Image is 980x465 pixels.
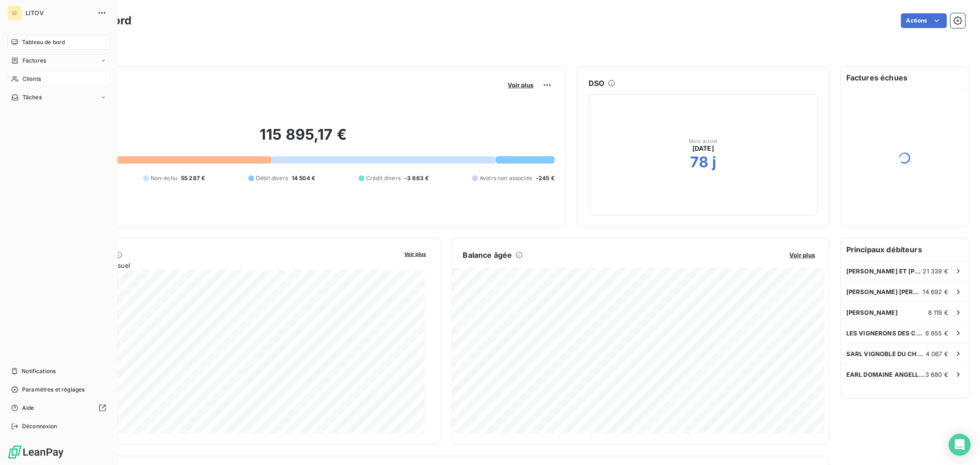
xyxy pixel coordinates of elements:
[22,386,85,394] span: Paramètres et réglages
[181,174,205,182] span: 55 287 €
[7,6,22,20] div: LI
[23,93,42,102] span: Tâches
[52,125,555,153] h2: 115 895,17 €
[712,153,716,171] h2: j
[22,38,65,46] span: Tableau de bord
[22,404,34,412] span: Aide
[846,267,923,275] span: [PERSON_NAME] ET [PERSON_NAME]
[923,267,948,275] span: 21 339 €
[690,153,708,171] h2: 78
[925,329,948,337] span: 6 855 €
[926,350,948,357] span: 4 067 €
[22,422,57,431] span: Déconnexion
[689,138,718,144] span: Mois actuel
[463,250,512,261] h6: Balance âgée
[589,78,604,89] h6: DSO
[536,174,555,182] span: -245 €
[23,57,46,65] span: Factures
[846,288,923,295] span: [PERSON_NAME] [PERSON_NAME]
[925,371,948,378] span: 3 680 €
[151,174,177,182] span: Non-échu
[404,174,429,182] span: -3 663 €
[405,251,426,257] span: Voir plus
[846,309,898,316] span: [PERSON_NAME]
[846,371,925,378] span: EARL DOMAINE ANGELLIAUME
[23,75,41,83] span: Clients
[949,434,971,456] div: Open Intercom Messenger
[787,251,818,259] button: Voir plus
[7,445,64,459] img: Logo LeanPay
[292,174,315,182] span: 14 504 €
[505,81,536,89] button: Voir plus
[480,174,532,182] span: Avoirs non associés
[841,67,969,89] h6: Factures échues
[846,350,926,357] span: SARL VIGNOBLE DU CHATEAU COUDRAY MONTPENSIER
[692,144,714,153] span: [DATE]
[789,251,815,259] span: Voir plus
[928,309,948,316] span: 8 119 €
[256,174,288,182] span: Débit divers
[52,261,398,270] span: Chiffre d'affaires mensuel
[508,81,533,89] span: Voir plus
[22,367,56,375] span: Notifications
[841,238,969,261] h6: Principaux débiteurs
[366,174,401,182] span: Crédit divers
[402,250,429,258] button: Voir plus
[923,288,948,295] span: 14 692 €
[7,401,110,415] a: Aide
[846,329,925,337] span: LES VIGNERONS DES COTEAUX ROMANAIS
[26,9,92,17] span: LITOV
[901,13,947,28] button: Actions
